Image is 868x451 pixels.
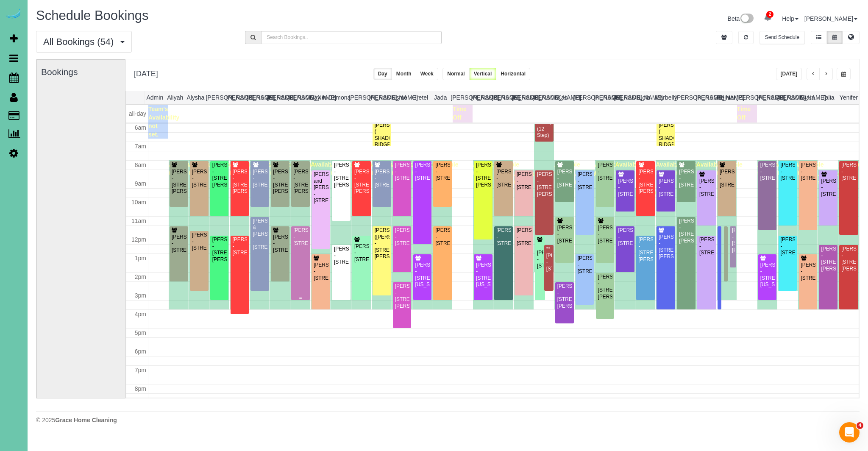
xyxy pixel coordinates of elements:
[135,180,146,187] span: 9am
[36,416,860,424] div: © 2025
[732,227,734,253] div: [PERSON_NAME] - [STREET_ADDRESS][PERSON_NAME]
[369,91,389,104] th: [PERSON_NAME]
[287,91,308,104] th: [PERSON_NAME]
[232,169,248,195] div: [PERSON_NAME] - [STREET_ADDRESS][PERSON_NAME]
[841,162,857,181] div: [PERSON_NAME] - [STREET_ADDRESS]
[273,169,288,195] div: [PERSON_NAME] - [STREET_ADDRESS][PERSON_NAME]
[634,91,655,104] th: Lola
[189,161,215,176] span: Available time
[270,161,296,176] span: Available time
[728,15,754,22] a: Beta
[759,31,805,44] button: Send Schedule
[476,162,491,188] div: [PERSON_NAME] - [STREET_ADDRESS][PERSON_NAME]
[267,91,287,104] th: [PERSON_NAME]
[135,367,146,373] span: 7pm
[658,178,673,198] div: [PERSON_NAME] - [STREET_ADDRESS]
[676,161,702,176] span: Available time
[395,162,410,181] div: [PERSON_NAME] - [STREET_ADDRESS]
[192,169,207,188] div: [PERSON_NAME] - [STREET_ADDRESS]
[145,91,165,104] th: Admin
[759,8,776,27] a: 2
[512,91,532,104] th: [PERSON_NAME]
[658,234,673,260] div: [PERSON_NAME] - [STREET_ADDRESS][PERSON_NAME]
[476,262,491,288] div: [PERSON_NAME] - [STREET_ADDRESS][US_STATE]
[857,422,863,429] span: 4
[250,161,275,176] span: Available time
[473,161,499,176] span: Available time
[334,246,349,265] div: [PERSON_NAME] - [STREET_ADDRESS]
[311,161,337,176] span: Available time
[719,169,734,188] div: [PERSON_NAME] - [STREET_ADDRESS]
[169,161,195,176] span: Available time
[577,255,593,275] div: [PERSON_NAME] - [STREET_ADDRESS]
[595,161,621,176] span: Available time
[798,161,824,176] span: Available time
[778,161,804,176] span: Available time
[496,68,530,80] button: Horizontal
[699,178,714,198] div: [PERSON_NAME] - [STREET_ADDRESS]
[557,225,572,244] div: [PERSON_NAME] - [STREET_ADDRESS]
[777,91,798,104] th: [PERSON_NAME]
[760,162,775,181] div: [PERSON_NAME] - [STREET_ADDRESS]
[5,8,22,20] img: Automaid Logo
[471,91,492,104] th: [PERSON_NAME]
[553,91,573,104] th: Kasi
[618,178,633,198] div: [PERSON_NAME] - [STREET_ADDRESS]
[696,161,722,176] span: Available time
[537,171,552,198] div: [PERSON_NAME] - [STREET_ADDRESS][PERSON_NAME]
[546,246,552,272] div: **[PERSON_NAME] - [STREET_ADDRESS]
[354,169,369,195] div: [PERSON_NAME] - [STREET_ADDRESS][PERSON_NAME]
[780,162,796,181] div: [PERSON_NAME] - [STREET_ADDRESS]
[372,161,398,176] span: Available time
[554,161,580,176] span: Available time
[716,91,736,104] th: Reinier
[766,11,773,18] span: 2
[416,68,438,80] button: Week
[757,161,783,176] span: Available time
[496,227,511,247] div: [PERSON_NAME] - [STREET_ADDRESS]
[740,14,754,25] img: New interface
[293,227,308,247] div: [PERSON_NAME] - [STREET_ADDRESS]
[675,91,696,104] th: [PERSON_NAME]
[780,237,796,256] div: [PERSON_NAME] - [STREET_ADDRESS]
[635,189,661,204] span: Available time
[493,161,519,176] span: Available time
[226,91,247,104] th: [PERSON_NAME]
[212,162,227,188] div: [PERSON_NAME] - [STREET_ADDRESS][PERSON_NAME]
[496,169,511,188] div: [PERSON_NAME] - [STREET_ADDRESS]
[293,169,308,195] div: [PERSON_NAME] - [STREET_ADDRESS][PERSON_NAME]
[737,91,757,104] th: [PERSON_NAME]
[492,91,512,104] th: [PERSON_NAME]
[757,91,777,104] th: [PERSON_NAME]
[638,237,653,263] div: [PERSON_NAME] - [STREET_ADDRESS][PERSON_NAME]
[171,169,186,195] div: [PERSON_NAME] - [STREET_ADDRESS][PERSON_NAME]
[655,91,675,104] th: Marbelly
[801,162,816,181] div: [PERSON_NAME] - [STREET_ADDRESS]
[430,91,451,104] th: Jada
[185,91,206,104] th: Alysha
[252,218,267,251] div: [PERSON_NAME] & [PERSON_NAME] - [STREET_ADDRESS]
[557,169,572,188] div: [PERSON_NAME] - [STREET_ADDRESS]
[776,68,802,80] button: [DATE]
[593,91,614,104] th: [PERSON_NAME]
[656,161,682,176] span: Available time
[432,161,458,176] span: Available time
[598,225,613,244] div: [PERSON_NAME] - [STREET_ADDRESS]
[308,91,328,104] th: Daylin
[435,227,450,247] div: [PERSON_NAME] - [STREET_ADDRESS]
[679,218,694,244] div: [PERSON_NAME] - [STREET_ADDRESS][PERSON_NAME]
[638,169,653,195] div: [PERSON_NAME] - [STREET_ADDRESS][PERSON_NAME]
[252,169,267,188] div: [PERSON_NAME] - [STREET_ADDRESS]
[410,91,430,104] th: Gretel
[760,262,775,288] div: [PERSON_NAME] - [STREET_ADDRESS][US_STATE]
[798,91,818,104] th: Siara
[804,15,857,22] a: [PERSON_NAME]
[726,240,726,260] div: [PERSON_NAME] - [STREET_ADDRESS]
[442,68,469,80] button: Normal
[532,91,553,104] th: [PERSON_NAME]
[313,171,328,204] div: [PERSON_NAME] and [PERSON_NAME] - [STREET_ADDRESS]
[135,292,146,299] span: 3pm
[354,243,369,263] div: [PERSON_NAME] - [STREET_ADDRESS]
[516,171,531,191] div: [PERSON_NAME] - [STREET_ADDRESS]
